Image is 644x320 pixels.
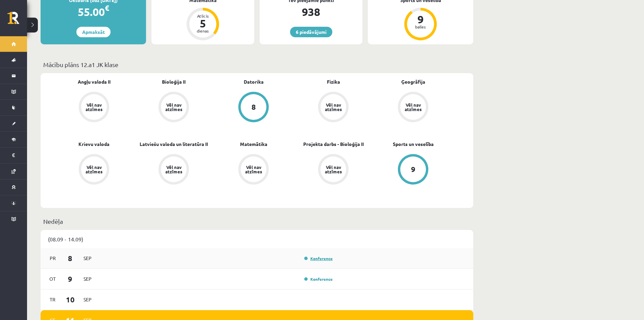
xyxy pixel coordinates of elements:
[60,294,81,305] span: 10
[304,276,333,282] a: Konference
[60,273,81,284] span: 9
[411,166,415,173] div: 9
[324,165,343,174] div: Vēl nav atzīmes
[193,29,213,33] div: dienas
[80,253,95,263] span: Sep
[46,274,60,284] span: Ot
[252,103,256,111] div: 8
[214,92,293,124] a: 8
[303,141,364,148] a: Projekta darbs - Bioloģija II
[46,294,60,305] span: Tr
[140,141,208,148] a: Latviešu valoda un literatūra II
[401,78,425,85] a: Ģeogrāfija
[85,165,103,174] div: Vēl nav atzīmes
[214,154,293,186] a: Vēl nav atzīmes
[240,141,267,148] a: Matemātika
[80,294,95,305] span: Sep
[293,154,373,186] a: Vēl nav atzīmes
[85,103,103,111] div: Vēl nav atzīmes
[80,274,95,284] span: Sep
[164,165,183,174] div: Vēl nav atzīmes
[373,154,453,186] a: 9
[78,78,111,85] a: Angļu valoda II
[327,78,340,85] a: Fizika
[304,256,333,261] a: Konference
[293,92,373,124] a: Vēl nav atzīmes
[134,154,214,186] a: Vēl nav atzīmes
[193,14,213,18] div: Atlicis
[244,78,264,85] a: Datorika
[260,4,362,20] div: 938
[41,230,473,248] div: (08.09 - 14.09)
[244,165,263,174] div: Vēl nav atzīmes
[410,14,431,25] div: 9
[105,3,109,13] span: €
[76,27,111,37] a: Apmaksāt
[134,92,214,124] a: Vēl nav atzīmes
[290,27,332,37] a: 6 piedāvājumi
[373,92,453,124] a: Vēl nav atzīmes
[410,25,431,29] div: balles
[43,217,471,226] p: Nedēļa
[60,253,81,264] span: 8
[78,141,110,148] a: Krievu valoda
[324,103,343,111] div: Vēl nav atzīmes
[54,154,134,186] a: Vēl nav atzīmes
[46,253,60,263] span: Pr
[162,78,186,85] a: Bioloģija II
[7,12,27,29] a: Rīgas 1. Tālmācības vidusskola
[41,4,146,20] div: 55.00
[193,18,213,29] div: 5
[404,103,423,111] div: Vēl nav atzīmes
[164,103,183,111] div: Vēl nav atzīmes
[393,141,434,148] a: Sports un veselība
[43,60,471,69] p: Mācību plāns 12.a1 JK klase
[54,92,134,124] a: Vēl nav atzīmes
